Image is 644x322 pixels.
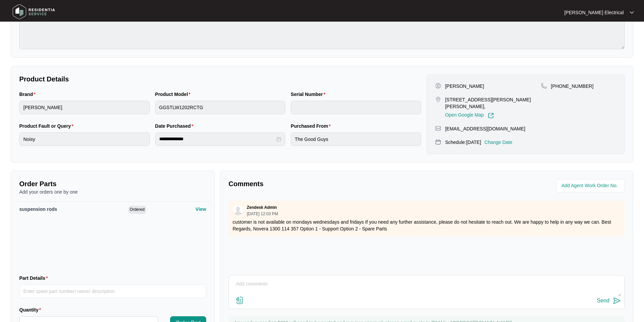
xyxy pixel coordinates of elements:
[19,4,625,49] textarea: Loud grinding noise
[19,179,206,189] p: Order Parts
[159,135,276,143] input: Date Purchased
[19,306,44,313] label: Quantity
[247,212,278,216] p: [DATE] 12:03 PM
[551,83,594,90] p: [PHONE_NUMBER]
[435,125,441,131] img: map-pin
[562,182,621,190] input: Add Agent Work Order No.
[233,205,243,215] img: user.svg
[19,132,150,146] input: Product Fault or Query
[291,132,421,146] input: Purchased From
[484,139,512,146] p: Change Date
[195,206,206,213] p: View
[229,179,422,189] p: Comments
[291,123,333,129] label: Purchased From
[445,125,525,132] p: [EMAIL_ADDRESS][DOMAIN_NAME]
[233,219,621,232] p: customer is not available on mondays wednesdays and fridays If you need any further assistance, p...
[19,74,421,84] p: Product Details
[291,101,421,114] input: Serial Number
[155,123,196,129] label: Date Purchased
[445,139,481,146] p: Schedule: [DATE]
[630,11,634,14] img: dropdown arrow
[597,296,621,305] button: Send
[435,139,441,145] img: map-pin
[19,101,150,114] input: Brand
[155,101,286,114] input: Product Model
[19,275,51,281] label: Part Details
[155,91,193,98] label: Product Model
[236,296,244,304] img: file-attachment-doc.svg
[597,298,610,304] div: Send
[435,83,441,89] img: user-pin
[10,2,57,22] img: residentia service logo
[445,113,494,119] a: Open Google Map
[19,189,206,195] p: Add your orders one by one
[19,91,38,98] label: Brand
[435,96,441,102] img: map-pin
[541,83,547,89] img: map-pin
[19,206,57,212] span: suspension rods
[445,83,484,90] p: [PERSON_NAME]
[247,205,277,210] p: Zendesk Admin
[488,113,494,119] img: Link-External
[128,206,146,214] span: Ordered
[291,91,328,98] label: Serial Number
[613,297,621,305] img: send-icon.svg
[19,284,206,298] input: Part Details
[564,9,624,16] p: [PERSON_NAME] Electrical
[445,96,541,110] p: [STREET_ADDRESS][PERSON_NAME][PERSON_NAME],
[19,123,76,129] label: Product Fault or Query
